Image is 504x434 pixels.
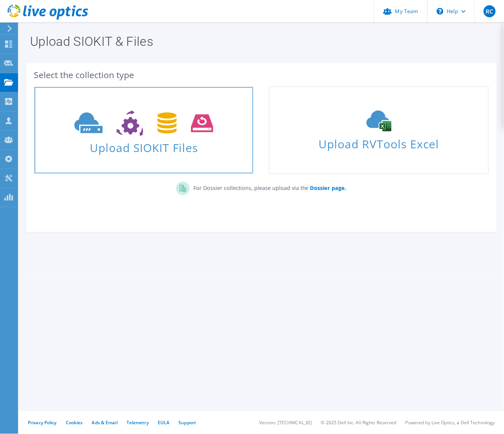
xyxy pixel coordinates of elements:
[270,134,488,150] span: Upload RVTools Excel
[34,86,254,174] a: Upload SIOKIT Files
[92,420,118,426] a: Ads & Email
[30,35,489,48] h1: Upload SIOKIT & Files
[310,184,347,191] b: Dossier page.
[34,71,489,79] div: Select the collection type
[321,420,397,426] li: © 2025 Dell Inc. All Rights Reserved
[259,420,312,426] li: Version: [TECHNICAL_ID]
[437,8,444,15] svg: \n
[158,420,169,426] a: EULA
[484,5,496,17] span: RC
[127,420,149,426] a: Telemetry
[28,420,57,426] a: Privacy Policy
[35,138,253,154] span: Upload SIOKIT Files
[190,182,347,192] p: For Dossier collections, please upload via the
[178,420,196,426] a: Support
[269,86,489,174] a: Upload RVTools Excel
[66,420,83,426] a: Cookies
[309,184,347,191] a: Dossier page.
[406,420,495,426] li: Powered by Live Optics, a Dell Technology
